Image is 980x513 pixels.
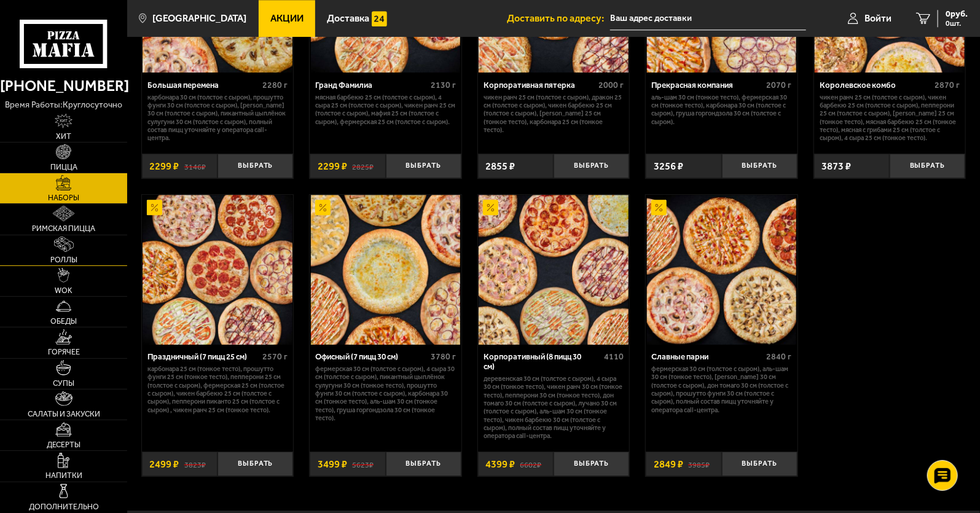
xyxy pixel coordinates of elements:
img: Праздничный (7 пицц 25 см) [143,195,292,344]
span: Горячее [48,348,80,356]
div: Праздничный (7 пицц 25 см) [147,352,259,362]
input: Ваш адрес доставки [610,7,806,30]
s: 3823 ₽ [184,459,206,469]
p: Карбонара 30 см (толстое с сыром), Прошутто Фунги 30 см (толстое с сыром), [PERSON_NAME] 30 см (т... [147,93,288,143]
p: Чикен Ранч 25 см (толстое с сыром), Чикен Барбекю 25 см (толстое с сыром), Пепперони 25 см (толст... [820,93,960,143]
span: Пицца [50,163,77,171]
span: 4110 [604,351,624,362]
span: [GEOGRAPHIC_DATA] [152,14,247,23]
p: Аль-Шам 30 см (тонкое тесто), Фермерская 30 см (тонкое тесто), Карбонара 30 см (толстое с сыром),... [651,93,791,126]
span: 2840 г [767,351,792,362]
button: Выбрать [218,452,293,477]
button: Выбрать [386,452,461,477]
span: Обеды [50,318,77,326]
span: 2855 ₽ [485,161,515,171]
button: Выбрать [722,452,798,477]
img: Акционный [651,200,667,215]
span: Роллы [50,256,77,264]
span: 4399 ₽ [485,459,515,469]
div: Королевское комбо [820,80,931,90]
span: 0 руб. [946,10,968,18]
button: Выбрать [554,154,629,179]
span: 2499 ₽ [149,459,179,469]
img: Офисный (7 пицц 30 см) [311,195,460,344]
span: 2280 г [262,80,288,90]
span: Десерты [47,441,80,449]
a: АкционныйСлавные парни [646,195,798,344]
div: Гранд Фамилиа [315,80,427,90]
s: 5623 ₽ [352,459,374,469]
span: 2849 ₽ [654,459,683,469]
span: Наборы [48,194,79,202]
s: 3146 ₽ [184,161,206,171]
span: 3256 ₽ [654,161,683,171]
span: Доставить по адресу: [507,14,610,23]
span: 2070 г [767,80,792,90]
p: Мясная Барбекю 25 см (толстое с сыром), 4 сыра 25 см (толстое с сыром), Чикен Ранч 25 см (толстое... [315,93,455,126]
img: Акционный [483,200,498,215]
p: Чикен Ранч 25 см (толстое с сыром), Дракон 25 см (толстое с сыром), Чикен Барбекю 25 см (толстое ... [484,93,624,134]
span: 3780 г [431,351,456,362]
span: Войти [864,14,892,23]
span: 2570 г [262,351,288,362]
div: Корпоративный (8 пицц 30 см) [484,352,601,372]
button: Выбрать [554,452,629,477]
a: АкционныйОфисный (7 пицц 30 см) [310,195,461,344]
button: Выбрать [890,154,965,179]
span: 2299 ₽ [149,161,179,171]
div: Славные парни [651,352,763,362]
s: 2825 ₽ [352,161,374,171]
a: АкционныйКорпоративный (8 пицц 30 см) [478,195,630,344]
button: Выбрать [218,154,293,179]
p: Деревенская 30 см (толстое с сыром), 4 сыра 30 см (тонкое тесто), Чикен Ранч 30 см (тонкое тесто)... [484,375,624,440]
span: Акции [270,14,304,23]
span: 2870 г [935,80,960,90]
span: 3499 ₽ [318,459,347,469]
span: Доставка [327,14,369,23]
span: 2130 г [431,80,456,90]
button: Выбрать [722,154,798,179]
span: Хит [56,133,71,141]
a: АкционныйПраздничный (7 пицц 25 см) [142,195,294,344]
p: Фермерская 30 см (толстое с сыром), Аль-Шам 30 см (тонкое тесто), [PERSON_NAME] 30 см (толстое с ... [651,365,791,414]
span: Салаты и закуски [28,410,100,418]
span: Римская пицца [32,225,95,233]
span: 2000 г [598,80,624,90]
div: Корпоративная пятерка [484,80,595,90]
span: Напитки [45,472,82,480]
span: Дополнительно [29,503,99,511]
s: 3985 ₽ [688,459,710,469]
span: Супы [53,380,74,388]
button: Выбрать [386,154,461,179]
span: 2299 ₽ [318,161,347,171]
div: Офисный (7 пицц 30 см) [315,352,427,362]
img: 15daf4d41897b9f0e9f617042186c801.svg [372,11,387,26]
div: Большая перемена [147,80,259,90]
span: 0 шт. [946,20,968,27]
img: Корпоративный (8 пицц 30 см) [479,195,628,344]
img: Акционный [315,200,331,215]
img: Акционный [147,200,162,215]
div: Прекрасная компания [651,80,763,90]
span: WOK [55,287,73,295]
p: Фермерская 30 см (толстое с сыром), 4 сыра 30 см (толстое с сыром), Пикантный цыплёнок сулугуни 3... [315,365,455,422]
s: 6602 ₽ [520,459,542,469]
p: Карбонара 25 см (тонкое тесто), Прошутто Фунги 25 см (тонкое тесто), Пепперони 25 см (толстое с с... [147,365,288,414]
img: Славные парни [647,195,796,344]
span: 3873 ₽ [821,161,851,171]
